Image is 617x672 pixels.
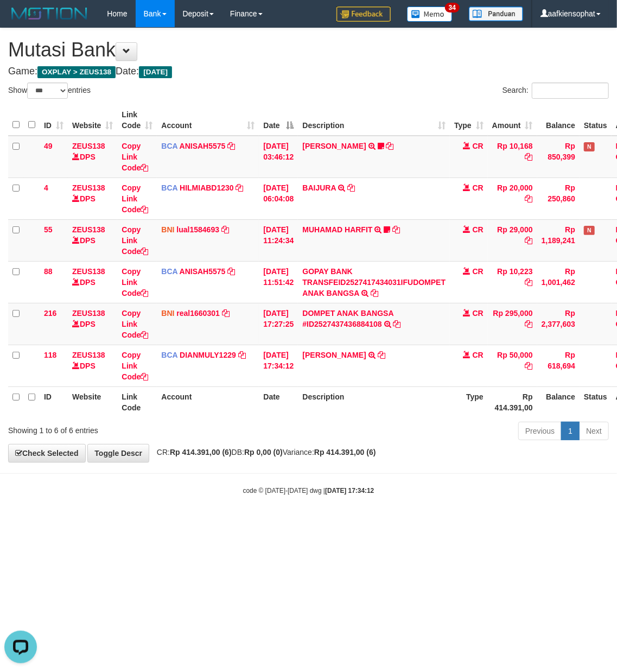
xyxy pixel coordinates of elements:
[488,219,537,261] td: Rp 29,000
[393,320,401,328] a: Copy DOMPET ANAK BANGSA #ID2527437436884108 to clipboard
[72,309,105,318] a: ZEUS138
[8,421,249,436] div: Showing 1 to 6 of 6 entries
[488,303,537,345] td: Rp 295,000
[580,105,612,136] th: Status
[44,183,48,192] span: 4
[488,105,537,136] th: Amount: activate to sort column ascending
[473,351,484,359] span: CR
[122,351,148,381] a: Copy Link Code
[139,66,172,78] span: [DATE]
[161,351,177,359] span: BCA
[176,309,219,318] a: real1660301
[302,267,446,297] a: GOPAY BANK TRANSFEID2527417434031IFUDOMPET ANAK BANGSA
[259,219,298,261] td: [DATE] 11:24:34
[8,39,609,61] h1: Mutasi Bank
[8,83,91,99] label: Show entries
[87,444,149,462] a: Toggle Descr
[44,309,56,318] span: 216
[4,4,37,37] button: Open LiveChat chat widget
[488,261,537,303] td: Rp 10,223
[68,219,117,261] td: DPS
[473,309,484,318] span: CR
[227,142,235,150] a: Copy ANISAH5575 to clipboard
[122,225,148,256] a: Copy Link Code
[259,303,298,345] td: [DATE] 17:27:25
[37,66,116,78] span: OXPLAY > ZEUS138
[176,225,219,234] a: lual1584693
[473,142,484,150] span: CR
[68,105,117,136] th: Website: activate to sort column ascending
[537,105,580,136] th: Balance
[72,142,105,150] a: ZEUS138
[180,351,236,359] a: DIANMULY1229
[314,448,376,457] strong: Rp 414.391,00 (6)
[180,183,234,192] a: HILMIABD1230
[44,142,53,150] span: 49
[122,142,148,172] a: Copy Link Code
[117,105,157,136] th: Link Code: activate to sort column ascending
[537,219,580,261] td: Rp 1,189,241
[525,362,533,370] a: Copy Rp 50,000 to clipboard
[584,226,595,235] span: Has Note
[537,177,580,219] td: Rp 250,860
[525,194,533,203] a: Copy Rp 20,000 to clipboard
[161,183,177,192] span: BCA
[40,105,68,136] th: ID: activate to sort column ascending
[72,183,105,192] a: ZEUS138
[221,225,229,234] a: Copy lual1584693 to clipboard
[537,386,580,417] th: Balance
[450,386,488,417] th: Type
[473,267,484,276] span: CR
[244,448,283,457] strong: Rp 0,00 (0)
[407,7,453,22] img: Button%20Memo.svg
[259,105,298,136] th: Date: activate to sort column descending
[72,225,105,234] a: ZEUS138
[243,487,374,495] small: code © [DATE]-[DATE] dwg |
[68,261,117,303] td: DPS
[180,142,226,150] a: ANISAH5575
[525,236,533,245] a: Copy Rp 29,000 to clipboard
[347,183,355,192] a: Copy BAIJURA to clipboard
[298,105,450,136] th: Description: activate to sort column ascending
[151,448,376,457] span: CR: DB: Variance:
[68,386,117,417] th: Website
[579,422,609,440] a: Next
[488,345,537,386] td: Rp 50,000
[386,142,394,150] a: Copy INA PAUJANAH to clipboard
[68,136,117,178] td: DPS
[8,5,91,22] img: MOTION_logo.png
[44,225,53,234] span: 55
[580,386,612,417] th: Status
[44,351,56,359] span: 118
[68,345,117,386] td: DPS
[68,177,117,219] td: DPS
[537,345,580,386] td: Rp 618,694
[532,83,609,99] input: Search:
[298,386,450,417] th: Description
[122,267,148,297] a: Copy Link Code
[259,261,298,303] td: [DATE] 11:51:42
[170,448,232,457] strong: Rp 414.391,00 (6)
[238,351,246,359] a: Copy DIANMULY1229 to clipboard
[525,320,533,328] a: Copy Rp 295,000 to clipboard
[8,66,609,77] h4: Game: Date:
[161,225,174,234] span: BNI
[525,153,533,161] a: Copy Rp 10,168 to clipboard
[259,136,298,178] td: [DATE] 03:46:12
[561,422,580,440] a: 1
[259,177,298,219] td: [DATE] 06:04:08
[445,3,460,12] span: 34
[44,267,53,276] span: 88
[72,351,105,359] a: ZEUS138
[68,303,117,345] td: DPS
[236,183,244,192] a: Copy HILMIABD1230 to clipboard
[161,142,177,150] span: BCA
[469,7,523,21] img: panduan.png
[378,351,385,359] a: Copy DADANG KURNIAWAN to clipboard
[8,444,86,462] a: Check Selected
[302,183,336,192] a: BAIJURA
[488,136,537,178] td: Rp 10,168
[222,309,230,318] a: Copy real1660301 to clipboard
[72,267,105,276] a: ZEUS138
[473,183,484,192] span: CR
